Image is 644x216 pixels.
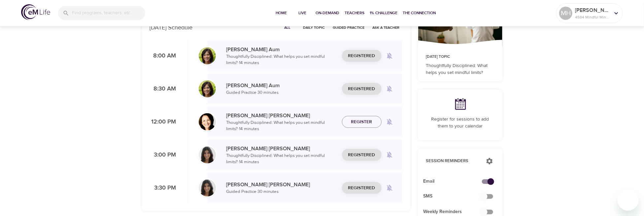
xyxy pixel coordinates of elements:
[316,10,340,17] span: On-Demand
[226,189,337,195] p: Guided Practice · 30 minutes
[424,208,487,215] span: Weekly Reminders
[426,54,494,60] p: [DATE] Topic
[348,85,375,93] span: Registered
[199,80,216,97] img: Alisha%20Aum%208-9-21.jpg
[575,6,610,14] p: [PERSON_NAME] back East
[295,10,311,17] span: Live
[280,24,295,31] span: All
[199,146,216,163] img: Lara_Sragow-min.jpg
[226,153,337,165] p: Thoughtfully Disciplined: What helps you set mindful limits? · 14 minutes
[199,113,216,130] img: Laurie_Weisman-min.jpg
[150,52,176,60] p: 8:00 AM
[226,145,337,153] p: [PERSON_NAME] [PERSON_NAME]
[226,181,337,189] p: [PERSON_NAME] [PERSON_NAME]
[382,48,397,64] span: Remind me when a class goes live every Wednesday at 8:00 AM
[424,178,487,185] span: Email
[575,14,610,20] p: 4584 Mindful Minutes
[226,54,337,66] p: Thoughtfully Disciplined: What helps you set mindful limits? · 14 minutes
[301,22,328,33] button: Daily Topic
[72,6,145,20] input: Find programs, teachers, etc...
[382,114,397,130] span: Remind me when a class goes live every Wednesday at 12:00 PM
[226,120,337,132] p: Thoughtfully Disciplined: What helps you set mindful limits? · 14 minutes
[424,193,487,200] span: SMS
[345,10,365,17] span: Teachers
[274,10,289,17] span: Home
[351,118,372,126] span: Register
[150,184,176,193] p: 3:30 PM
[403,10,436,17] span: The Connection
[333,24,365,31] span: Guided Practice
[426,158,479,164] p: Session Reminders
[150,118,176,126] p: 12:00 PM
[342,50,382,62] button: Registered
[382,147,397,163] span: Remind me when a class goes live every Wednesday at 3:00 PM
[348,151,375,159] span: Registered
[559,7,572,20] div: MH
[342,182,382,194] button: Registered
[382,180,397,196] span: Remind me when a class goes live every Wednesday at 3:30 PM
[342,83,382,95] button: Registered
[226,90,337,96] p: Guided Practice · 30 minutes
[342,116,382,128] button: Register
[373,24,400,31] span: Ask a Teacher
[226,112,337,120] p: [PERSON_NAME] [PERSON_NAME]
[348,52,375,60] span: Registered
[426,116,494,130] p: Register for sessions to add them to your calendar
[21,4,50,20] img: logo
[150,151,176,160] p: 3:00 PM
[330,22,367,33] button: Guided Practice
[150,85,176,93] p: 8:30 AM
[226,82,337,90] p: [PERSON_NAME] Aum
[370,10,398,17] span: 1% Challenge
[150,23,193,32] p: [DATE] Schedule
[348,184,375,192] span: Registered
[382,81,397,97] span: Remind me when a class goes live every Wednesday at 8:30 AM
[226,46,337,54] p: [PERSON_NAME] Aum
[303,24,325,31] span: Daily Topic
[199,179,216,197] img: Lara_Sragow-min.jpg
[199,47,216,64] img: Alisha%20Aum%208-9-21.jpg
[426,62,494,76] p: Thoughtfully Disciplined: What helps you set mindful limits?
[618,190,639,211] iframe: Button to launch messaging window
[370,22,402,33] button: Ask a Teacher
[342,149,382,161] button: Registered
[277,22,298,33] button: All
